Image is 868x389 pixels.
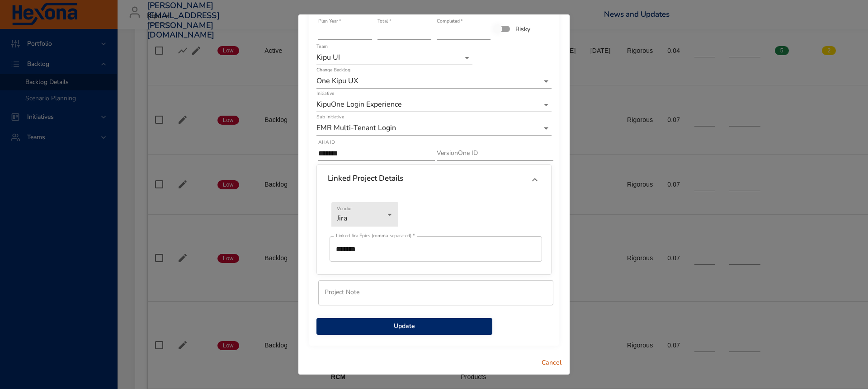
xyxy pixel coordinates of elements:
div: EMR Multi-Tenant Login [316,121,552,136]
span: Risky [515,24,530,34]
div: Jira [331,202,398,227]
label: Change Backlog [316,68,350,73]
button: Update [316,318,492,335]
label: AHA ID [318,140,335,145]
label: Plan Year [318,19,341,24]
div: Kipu UI [316,51,472,65]
div: Linked Project Details [317,165,551,195]
label: Initiative [316,91,334,96]
label: Team [316,44,328,49]
h6: Linked Project Details [328,174,403,183]
label: Total [377,19,391,24]
button: Cancel [537,355,566,371]
div: One Kipu UX [316,74,552,89]
div: KipuOne Login Experience [316,98,552,112]
span: Update [324,321,485,332]
span: Cancel [541,357,562,369]
label: Completed [437,19,463,24]
label: Sub Initiative [316,115,344,120]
